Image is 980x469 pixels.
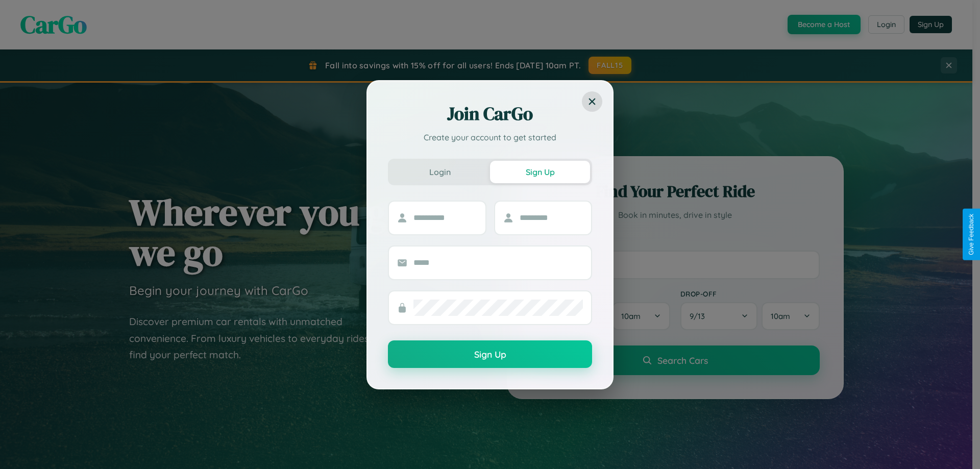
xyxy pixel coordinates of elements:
div: Give Feedback [968,214,975,255]
button: Login [390,161,490,183]
h2: Join CarGo [388,102,592,126]
button: Sign Up [490,161,590,183]
p: Create your account to get started [388,131,592,143]
button: Sign Up [388,340,592,368]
